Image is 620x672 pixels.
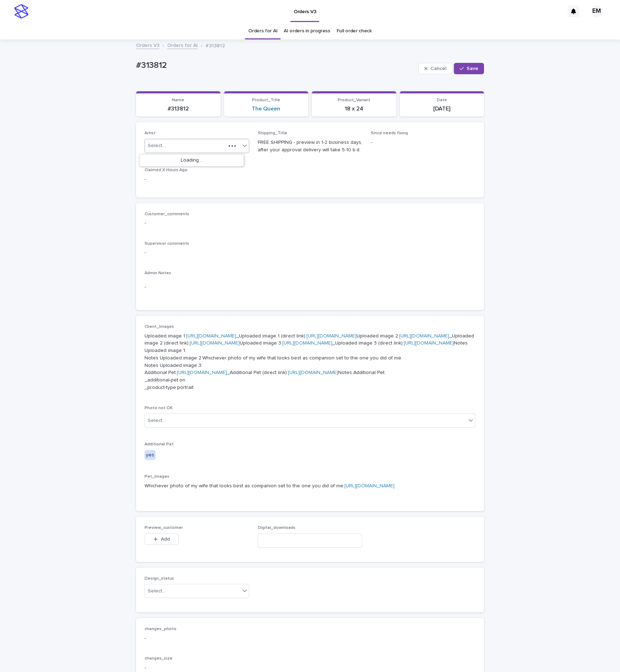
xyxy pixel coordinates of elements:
span: Preview_customer [145,526,183,530]
p: - [145,664,475,672]
span: changes_photo [145,627,176,631]
span: Customer_comments [145,212,189,216]
span: Artist [145,131,156,135]
a: Orders for AI [167,41,198,49]
span: Cancel [430,66,446,71]
p: #313812 [206,41,225,49]
p: Uploaded image 1: _Uploaded image 1 (direct link): Uploaded image 2: _Uploaded image 2 (direct li... [145,332,475,391]
p: FREE SHIPPING - preview in 1-2 business days, after your approval delivery will take 5-10 b.d. [258,139,363,154]
p: #313812 [140,105,216,112]
a: [URL][DOMAIN_NAME] [177,370,227,375]
span: Additional Pet [145,442,174,446]
a: [URL][DOMAIN_NAME] [186,334,236,338]
span: Save [467,66,478,71]
div: Select... [148,417,165,424]
span: Claimed X Hours Ago [145,168,187,172]
p: - [371,139,475,146]
span: Product_Title [252,98,280,102]
span: Add [161,537,170,542]
span: Name [172,98,184,102]
a: [URL][DOMAIN_NAME] [404,341,454,346]
a: AI orders in progress [284,23,330,39]
p: - [145,283,475,291]
div: yes [145,450,156,460]
a: Orders for AI [248,23,277,39]
p: - [145,176,249,183]
span: Client_Images [145,325,174,329]
div: Select... [148,587,165,595]
button: Save [454,63,484,74]
span: Product_Variant [338,98,370,102]
p: 18 x 24 [316,105,392,112]
span: Admin Notes [145,271,171,275]
span: Shipping_Title [258,131,287,135]
span: Pet_Images [145,475,169,479]
a: [URL][DOMAIN_NAME] [344,483,395,488]
a: [URL][DOMAIN_NAME] [288,370,338,375]
a: Full order check [337,23,372,39]
div: Loading... [140,155,244,166]
span: Supervisor comments [145,242,189,246]
p: [DATE] [404,105,480,112]
p: - [145,635,475,642]
a: [URL][DOMAIN_NAME] [282,341,332,346]
p: - [145,220,475,227]
div: Select... [148,142,165,150]
a: Orders V3 [136,41,159,49]
p: Whichever photo of my wife that looks best as companion set to the one you did of me. [145,482,475,497]
a: The Queen [252,105,280,112]
a: [URL][DOMAIN_NAME] [306,334,357,338]
button: Add [145,533,179,545]
img: stacker-logo-s-only.png [14,4,28,18]
a: [URL][DOMAIN_NAME] [399,334,449,338]
button: Cancel [418,63,452,74]
a: [URL][DOMAIN_NAME] [190,341,240,346]
span: Since needs fixing [371,131,408,135]
span: Date [437,98,447,102]
span: Photo not OK [145,406,173,410]
div: EM [591,6,602,17]
span: Digital_downloads [258,526,295,530]
span: changes_size [145,656,173,661]
p: - [145,249,475,256]
span: Design_status [145,576,174,581]
p: #313812 [136,60,415,71]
